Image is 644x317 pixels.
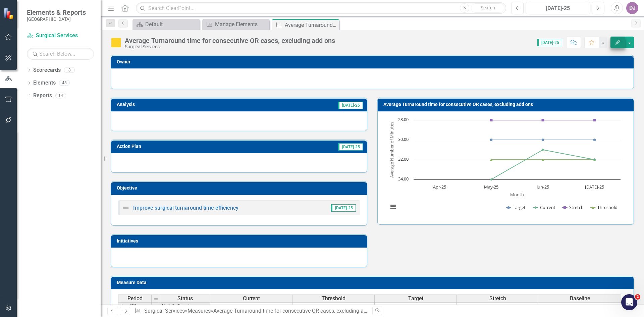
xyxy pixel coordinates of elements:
[117,102,219,107] h3: Analysis
[338,143,363,151] span: [DATE]-25
[27,32,94,40] a: Surgical Services
[537,39,562,46] span: [DATE]-25
[591,204,618,210] button: Show Threshold
[117,59,630,64] h3: Owner
[398,176,409,182] text: 34.00
[135,307,367,315] div: » »
[490,119,493,121] path: May-25, 28. Stretch.
[64,67,75,73] div: 8
[542,148,544,151] path: Jun-25, 31. Current.
[204,20,268,29] a: Manage Elements
[408,296,423,302] span: Target
[489,296,506,302] span: Stretch
[27,48,94,60] input: Search Below...
[33,92,52,100] a: Reports
[526,2,590,14] button: [DATE]-25
[27,16,86,22] small: [GEOGRAPHIC_DATA]
[153,296,159,302] img: 8DAGhfEEPCf229AAAAAElFTkSuQmCC
[593,158,596,161] path: Jul-25, 32. Current.
[331,204,356,212] span: [DATE]-25
[127,296,143,302] span: Period
[484,184,498,190] text: May-25
[285,21,337,29] div: Average Turnaround time for consecutive OR cases, excluding add ons
[134,20,198,29] a: Default
[145,20,198,29] div: Default
[570,296,590,302] span: Baseline
[398,156,409,162] text: 32.00
[177,296,193,302] span: Status
[389,122,395,178] text: Average Number of Minutes
[585,184,604,190] text: [DATE]-25
[243,296,260,302] span: Current
[213,308,380,314] div: Average Turnaround time for consecutive OR cases, excluding add ons
[59,80,70,86] div: 48
[398,136,409,142] text: 30.00
[117,144,238,149] h3: Action Plan
[338,102,363,109] span: [DATE]-25
[398,116,409,122] text: 28.00
[385,117,624,217] svg: Interactive chart
[388,202,398,212] button: View chart menu, Chart
[383,102,630,107] h3: Average Turnaround time for consecutive OR cases, excluding add ons
[562,204,584,210] button: Show Stretch
[125,37,335,44] div: Average Turnaround time for consecutive OR cases, excluding add ons
[117,239,364,244] h3: Initiatives
[125,44,335,49] div: Surgical Services
[621,294,637,310] iframe: Intercom live chat
[215,20,268,29] div: Manage Elements
[542,139,544,141] path: Jun-25, 30. Target.
[322,296,345,302] span: Threshold
[187,308,211,314] a: Measures
[27,8,86,16] span: Elements & Reports
[439,139,596,141] g: Target, line 1 of 4 with 4 data points.
[481,5,495,10] span: Search
[117,186,364,191] h3: Objective
[385,117,627,217] div: Chart. Highcharts interactive chart.
[510,192,524,198] text: Month
[490,158,493,161] path: May-25, 32. Threshold.
[542,158,544,161] path: Jun-25, 32. Threshold.
[533,204,555,210] button: Show Current
[136,2,506,14] input: Search ClearPoint...
[490,178,493,181] path: May-25, 34. Current.
[506,204,526,210] button: Show Target
[55,93,66,98] div: 14
[144,308,185,314] a: Surgical Services
[433,184,446,190] text: Apr-25
[593,119,596,121] path: Jul-25, 28. Stretch.
[528,4,588,12] div: [DATE]-25
[33,79,56,87] a: Elements
[3,8,15,19] img: ClearPoint Strategy
[111,37,121,48] img: Hitting Threshold
[490,139,493,141] path: May-25, 30. Target.
[439,119,596,121] g: Stretch, line 3 of 4 with 4 data points.
[122,204,130,212] img: Not Defined
[626,2,638,14] button: DJ
[536,184,549,190] text: Jun-25
[542,119,544,121] path: Jun-25, 28. Stretch.
[635,294,640,300] span: 2
[133,205,238,211] a: Improve surgical turnaround time efficiency
[117,280,630,285] h3: Measure Data
[33,66,61,74] a: Scorecards
[593,139,596,141] path: Jul-25, 30. Target.
[471,3,504,13] button: Search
